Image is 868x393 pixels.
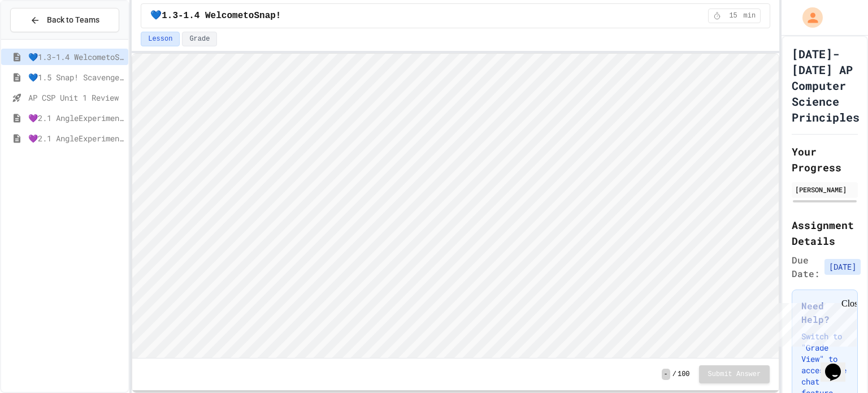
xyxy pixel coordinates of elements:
[47,14,99,26] span: Back to Teams
[132,54,779,358] iframe: To enrich screen reader interactions, please activate Accessibility in Grammarly extension settings
[724,11,743,20] span: 15
[28,51,124,63] span: 💙1.3-1.4 WelcometoSnap!
[141,32,180,46] button: Lesson
[699,365,770,383] button: Submit Answer
[28,71,124,83] span: 💙1.5 Snap! ScavengerHunt
[5,5,78,72] div: Chat with us now!Close
[662,369,670,380] span: -
[792,144,858,175] h2: Your Progress
[672,370,676,379] span: /
[824,259,861,275] span: [DATE]
[708,370,761,379] span: Submit Answer
[150,9,281,23] span: 💙1.3-1.4 WelcometoSnap!
[678,370,690,379] span: 100
[28,112,124,124] span: 💜2.1 AngleExperiments1
[821,348,857,382] iframe: chat widget
[792,217,858,249] h2: Assignment Details
[10,8,119,32] button: Back to Teams
[795,184,854,195] div: [PERSON_NAME]
[182,32,217,46] button: Grade
[28,92,124,103] span: AP CSP Unit 1 Review
[791,5,826,31] div: My Account
[792,253,820,280] span: Due Date:
[774,299,857,347] iframe: chat widget
[792,46,860,125] h1: [DATE]-[DATE] AP Computer Science Principles
[28,132,124,144] span: 💜2.1 AngleExperiments2
[744,11,756,20] span: min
